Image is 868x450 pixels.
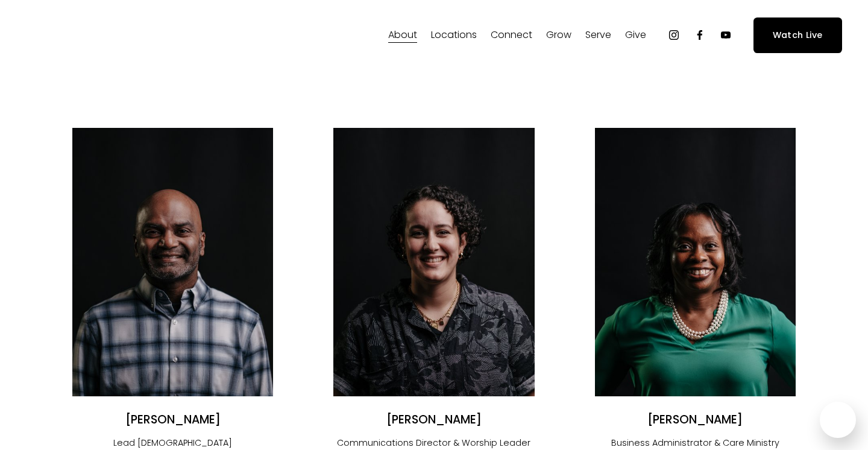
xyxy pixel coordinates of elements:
[668,29,680,41] a: Instagram
[625,27,646,44] span: Give
[388,25,417,45] a: folder dropdown
[431,27,477,44] span: Locations
[333,413,534,428] h2: [PERSON_NAME]
[72,413,273,428] h2: [PERSON_NAME]
[546,27,571,44] span: Grow
[720,29,732,41] a: YouTube
[491,25,532,45] a: folder dropdown
[333,128,534,396] img: Angélica Smith
[388,27,417,44] span: About
[694,29,706,41] a: Facebook
[585,25,611,45] a: folder dropdown
[585,27,611,44] span: Serve
[595,413,796,428] h2: [PERSON_NAME]
[26,23,194,47] img: Fellowship Memphis
[625,25,646,45] a: folder dropdown
[431,25,477,45] a: folder dropdown
[753,17,842,53] a: Watch Live
[491,27,532,44] span: Connect
[546,25,571,45] a: folder dropdown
